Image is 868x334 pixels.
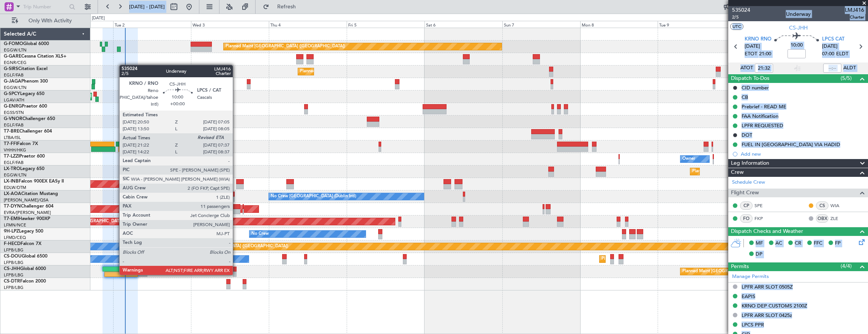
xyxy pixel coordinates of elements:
div: No Crew [251,228,269,240]
div: FAA Notification [742,113,778,119]
span: CR [795,240,801,247]
a: T7-FFIFalcon 7X [4,142,38,146]
a: T7-DYNChallenger 604 [4,204,54,209]
span: 535024 [732,6,750,14]
div: LPFR REQUESTED [742,122,783,129]
span: T7-DYN [4,204,21,209]
span: Dispatch Checks and Weather [731,227,803,236]
span: CS-JHH [789,24,808,32]
a: EGGW/LTN [4,47,27,53]
a: LFPB/LBG [4,285,24,290]
a: G-GARECessna Citation XLS+ [4,54,66,59]
div: Sun 7 [502,21,580,28]
span: Permits [731,262,749,271]
button: Only With Activity [8,15,82,27]
div: EAPIS [742,293,755,300]
span: Crew [731,168,744,177]
div: OBX [816,214,829,223]
a: VHHH/HKG [4,147,26,153]
div: FO [740,214,753,223]
a: CS-DTRFalcon 2000 [4,279,46,284]
div: Planned Maint [GEOGRAPHIC_DATA] ([GEOGRAPHIC_DATA]) [601,253,721,265]
a: WIA [830,202,847,209]
a: LFPB/LBG [4,247,24,253]
a: G-ENRGPraetor 600 [4,104,47,109]
span: ALDT [843,64,856,72]
a: LFMN/NCE [4,222,26,228]
a: EGLF/FAB [4,72,24,78]
a: EGSS/STN [4,110,24,115]
div: Planned Maint [GEOGRAPHIC_DATA] ([GEOGRAPHIC_DATA]) [141,78,261,90]
span: [DATE] - [DATE] [129,3,165,10]
a: Manage Permits [732,273,769,281]
span: Dispatch To-Dos [731,74,769,83]
span: CS-DOU [4,254,22,259]
span: T7-FFI [4,142,17,146]
span: AC [775,240,782,247]
span: G-GARE [4,54,21,59]
a: G-SPCYLegacy 650 [4,92,44,96]
div: CP [740,201,753,210]
a: LTBA/ISL [4,135,21,140]
a: EDLW/DTM [4,185,26,190]
span: (5/5) [841,74,852,82]
div: [DATE] [92,15,105,22]
span: LX-INB [4,179,19,184]
div: Owner [682,153,695,165]
div: Planned Maint Dusseldorf [692,166,742,177]
a: CS-JHHGlobal 6000 [4,267,46,271]
a: SPE [754,202,772,209]
div: Tue 9 [658,21,735,28]
span: 21:00 [759,50,771,58]
div: Planned Maint [GEOGRAPHIC_DATA] ([GEOGRAPHIC_DATA]) [154,266,274,277]
a: LFPB/LBG [4,272,24,278]
span: G-SIRS [4,67,18,71]
a: G-JAGAPhenom 300 [4,79,48,84]
span: G-ENRG [4,104,22,109]
span: 07:00 [822,50,834,58]
span: LX-AOA [4,192,21,196]
span: T7-LZZI [4,154,19,159]
div: Thu 4 [269,21,347,28]
a: G-FOMOGlobal 6000 [4,42,49,46]
span: 9H-LPZ [4,229,19,234]
a: LX-INBFalcon 900EX EASy II [4,179,64,184]
span: Flight Crew [731,189,759,197]
div: LPFR ARR SLOT 0505Z [742,284,793,290]
div: No Crew [GEOGRAPHIC_DATA] (Dublin Intl) [271,191,356,202]
a: 9H-LPZLegacy 500 [4,229,43,234]
span: Leg Information [731,159,769,168]
span: ETOT [745,50,757,58]
a: T7-LZZIPraetor 600 [4,154,45,159]
span: DP [756,251,762,258]
span: MF [756,240,763,247]
span: G-JAGA [4,79,21,84]
div: Planned Maint [GEOGRAPHIC_DATA] ([GEOGRAPHIC_DATA]) [682,266,802,277]
input: Trip Number [23,1,67,12]
a: LX-TROLegacy 650 [4,167,44,171]
div: LPCS PPR [742,322,764,328]
div: Prebrief - READ ME [742,103,786,110]
a: LGAV/ATH [4,97,24,103]
div: CB [742,94,748,100]
div: FUEL IN [GEOGRAPHIC_DATA] VIA HADID [742,141,840,148]
button: UTC [730,23,743,30]
div: DOT [742,132,752,138]
div: KRNO DEP CUSTOMS 2100Z [742,303,807,309]
span: [DATE] [745,43,760,50]
div: CID number [742,84,769,91]
a: CS-DOUGlobal 6500 [4,254,47,259]
a: EGLF/FAB [4,160,24,165]
span: LMJ416 [845,6,864,14]
a: EVRA/[PERSON_NAME] [4,210,51,215]
a: LX-AOACitation Mustang [4,192,58,196]
div: Planned Maint [GEOGRAPHIC_DATA] ([GEOGRAPHIC_DATA]) [212,253,332,265]
span: (4/4) [841,262,852,270]
div: LPFR ARR SLOT 0425z [742,312,792,318]
div: Sat 6 [425,21,502,28]
a: EGGW/LTN [4,85,27,91]
div: Tue 2 [113,21,191,28]
span: LX-TRO [4,167,20,171]
a: T7-EMIHawker 900XP [4,217,50,221]
button: Refresh [259,1,305,13]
